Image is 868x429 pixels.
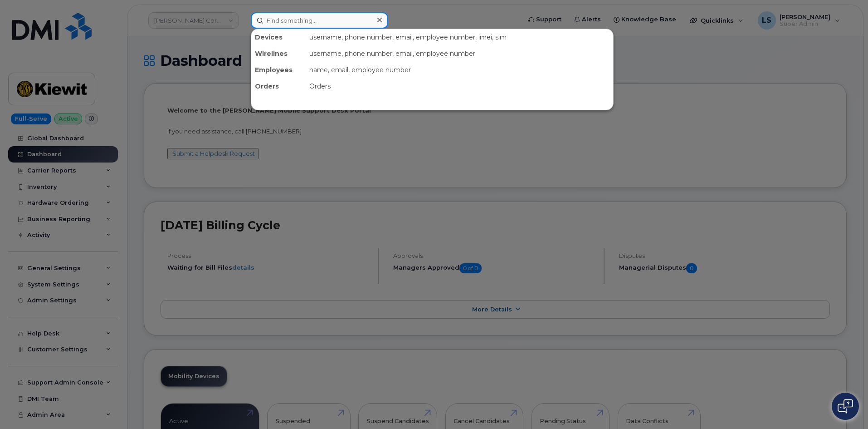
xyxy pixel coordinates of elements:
div: Orders [251,78,306,94]
div: Wirelines [251,45,306,62]
div: Devices [251,29,306,45]
div: username, phone number, email, employee number, imei, sim [306,29,613,45]
div: username, phone number, email, employee number [306,45,613,62]
div: Orders [306,78,613,94]
div: name, email, employee number [306,62,613,78]
img: Open chat [838,399,853,414]
div: Employees [251,62,306,78]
